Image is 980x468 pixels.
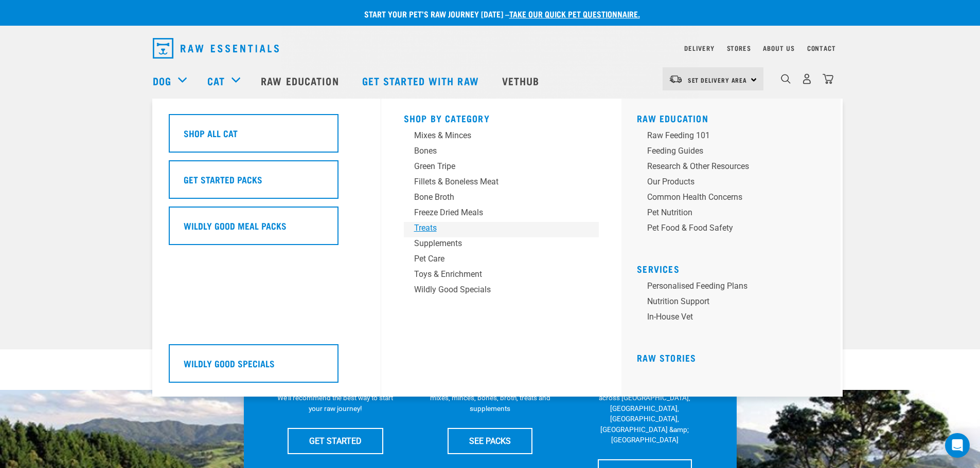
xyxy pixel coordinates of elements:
div: Wildly Good Specials [414,284,575,296]
a: About Us [763,46,794,50]
img: home-icon@2x.png [823,73,833,84]
a: Personalised Feeding Plans [637,280,832,295]
a: Treats [404,222,599,237]
div: Green Tripe [414,160,575,173]
a: Wildly Good Specials [169,344,364,390]
a: Fillets & Boneless Meat [404,176,599,191]
a: Vethub [492,60,553,101]
h5: Get Started Packs [184,173,262,186]
div: Open Intercom Messenger [945,433,970,458]
p: We have 17 stores specialising in raw pet food &amp; nutritional advice across [GEOGRAPHIC_DATA],... [584,372,705,445]
div: Supplements [414,237,575,250]
a: Get Started Packs [169,160,364,207]
a: Freeze Dried Meals [404,207,599,222]
a: Dog [153,73,171,88]
div: Pet Nutrition [647,207,808,219]
div: Bone Broth [414,191,575,203]
a: Toys & Enrichment [404,268,599,284]
a: Bone Broth [404,191,599,207]
a: Green Tripe [404,160,599,176]
a: Get started with Raw [352,60,492,101]
a: Raw Feeding 101 [637,129,832,145]
a: Common Health Concerns [637,191,832,207]
h5: Shop By Category [404,113,599,121]
div: Treats [414,222,575,234]
a: Cat [207,73,225,88]
div: Bones [414,145,575,157]
a: Mixes & Minces [404,129,599,145]
a: Wildly Good Specials [404,284,599,299]
h5: Shop All Cat [184,126,238,140]
div: Common Health Concerns [647,191,808,203]
a: Raw Education [637,116,708,121]
a: Stores [727,46,751,50]
a: Pet Food & Food Safety [637,222,832,237]
div: Toys & Enrichment [414,268,575,280]
a: Wildly Good Meal Packs [169,207,364,253]
a: SEE PACKS [448,428,532,454]
div: Freeze Dried Meals [414,207,575,219]
a: Raw Education [251,60,351,101]
h5: Wildly Good Specials [184,357,275,370]
div: Research & Other Resources [647,160,808,173]
div: Fillets & Boneless Meat [414,176,575,188]
div: Pet Care [414,253,575,265]
img: Raw Essentials Logo [153,38,279,59]
a: Contact [807,46,836,50]
div: Feeding Guides [647,145,808,157]
div: Raw Feeding 101 [647,129,808,142]
a: In-house vet [637,311,832,326]
a: Pet Nutrition [637,207,832,222]
div: Mixes & Minces [414,129,575,142]
h5: Wildly Good Meal Packs [184,219,287,232]
h5: Services [637,264,832,272]
a: GET STARTED [288,428,383,454]
nav: dropdown navigation [145,34,836,63]
img: van-moving.png [669,74,683,84]
a: Bones [404,145,599,160]
div: Pet Food & Food Safety [647,222,808,234]
a: Supplements [404,237,599,253]
img: home-icon-1@2x.png [781,74,791,84]
a: Nutrition Support [637,295,832,311]
a: Pet Care [404,253,599,268]
a: Feeding Guides [637,145,832,160]
div: Our Products [647,176,808,188]
img: user.png [801,73,812,84]
a: Our Products [637,176,832,191]
a: Raw Stories [637,355,696,360]
a: Delivery [684,46,714,50]
span: Set Delivery Area [688,78,747,82]
a: Shop All Cat [169,114,364,160]
a: Research & Other Resources [637,160,832,176]
a: take our quick pet questionnaire. [509,11,640,16]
